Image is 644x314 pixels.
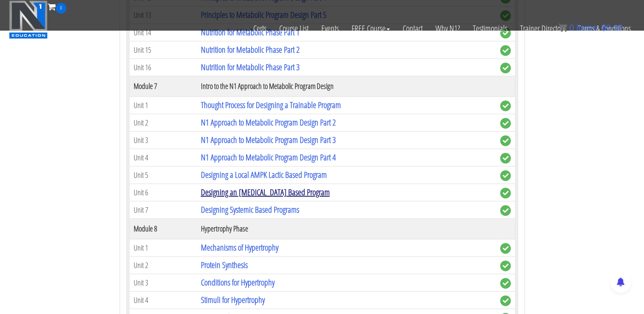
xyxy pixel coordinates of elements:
a: Events [315,14,345,43]
span: 0 [569,23,574,32]
span: complete [500,278,511,288]
a: Stimuli for Hypertrophy [200,294,264,305]
span: complete [500,170,511,181]
a: Protein Synthesis [200,259,247,271]
td: Unit 15 [129,41,196,59]
a: N1 Approach to Metabolic Program Design Part 4 [200,151,335,163]
a: Why N1? [429,14,467,43]
a: Conditions for Hypertrophy [200,277,274,288]
th: Hypertrophy Phase [196,219,495,239]
a: Designing a Local AMPK Lactic Based Program [200,169,326,180]
td: Unit 1 [129,97,196,114]
span: complete [500,295,511,306]
a: Terms & Conditions [572,14,637,43]
td: Unit 16 [129,59,196,76]
a: N1 Approach to Metabolic Program Design Part 2 [200,117,335,128]
span: complete [500,260,511,271]
td: Unit 6 [129,184,196,201]
span: $ [601,23,606,32]
img: icon11.png [558,23,567,32]
td: Unit 7 [129,201,196,219]
span: complete [500,45,511,56]
td: Unit 3 [129,274,196,291]
a: Thought Process for Designing a Trainable Program [200,99,341,111]
span: complete [500,153,511,163]
span: items: [576,23,599,32]
td: Unit 4 [129,149,196,166]
a: Mechanisms of Hypertrophy [200,242,278,253]
a: Nutrition for Metabolic Phase Part 3 [200,61,299,73]
a: N1 Approach to Metabolic Program Design Part 3 [200,134,335,146]
bdi: 0.00 [601,23,623,32]
span: complete [500,135,511,146]
a: Certs [247,14,273,43]
span: complete [500,205,511,216]
td: Unit 4 [129,291,196,309]
td: Unit 3 [129,131,196,149]
a: Course List [273,14,315,43]
a: Contact [396,14,429,43]
td: Unit 5 [129,166,196,184]
span: complete [500,63,511,73]
a: Designing an [MEDICAL_DATA] Based Program [200,186,329,198]
a: 0 [48,1,66,12]
span: complete [500,100,511,111]
th: Module 8 [129,219,196,239]
td: Unit 1 [129,239,196,257]
span: 0 [56,3,66,14]
th: Module 7 [129,76,196,97]
td: Unit 2 [129,257,196,274]
a: FREE Course [345,14,396,43]
a: 0 items: $0.00 [558,23,623,32]
th: Intro to the N1 Approach to Metabolic Program Design [196,76,495,97]
a: Testimonials [467,14,514,43]
span: complete [500,243,511,254]
span: complete [500,188,511,198]
a: Trainer Directory [514,14,572,43]
span: complete [500,118,511,128]
a: Nutrition for Metabolic Phase Part 2 [200,44,299,55]
td: Unit 2 [129,114,196,131]
img: n1-education [9,0,48,39]
a: Designing Systemic Based Programs [200,204,299,215]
